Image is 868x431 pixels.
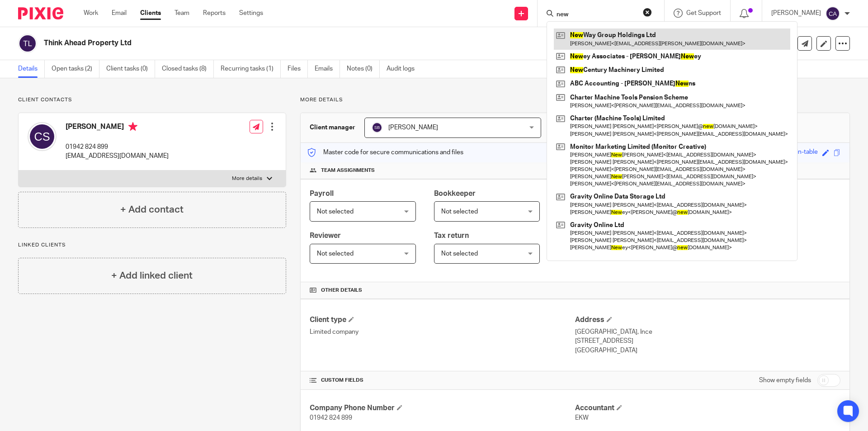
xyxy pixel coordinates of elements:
a: Settings [239,9,263,18]
a: Client tasks (0) [106,60,155,78]
h4: Company Phone Number [310,403,575,413]
span: Bookkeeper [434,190,476,197]
h4: [PERSON_NAME] [66,122,169,133]
a: Work [84,9,98,18]
label: Show empty fields [759,376,811,385]
p: [GEOGRAPHIC_DATA], Ince [575,327,840,336]
a: Clients [140,9,161,18]
a: Email [112,9,127,18]
span: Tax return [434,232,469,239]
span: Reviewer [310,232,341,239]
span: Other details [321,287,362,294]
span: 01942 824 899 [310,415,352,421]
span: [PERSON_NAME] [388,124,438,131]
p: [GEOGRAPHIC_DATA] [575,346,840,355]
p: 01942 824 899 [66,142,169,152]
h4: + Add linked client [111,269,193,283]
span: Not selected [317,208,354,215]
button: Clear [643,8,652,17]
p: More details [232,175,262,182]
h2: Think Ahead Property Ltd [44,38,590,48]
img: svg%3E [28,122,57,151]
a: Emails [315,60,340,78]
h4: Accountant [575,403,840,413]
p: Limited company [310,327,575,336]
p: [STREET_ADDRESS] [575,336,840,346]
p: Client contacts [18,96,286,104]
span: Not selected [441,251,478,257]
p: [EMAIL_ADDRESS][DOMAIN_NAME] [66,152,169,161]
span: EKW [575,415,589,421]
h4: + Add contact [120,203,184,217]
a: Recurring tasks (1) [221,60,281,78]
a: Team [175,9,189,18]
h3: Client manager [310,123,355,132]
a: Details [18,60,45,78]
h4: Client type [310,315,575,325]
img: svg%3E [826,6,840,21]
p: More details [300,96,850,104]
h4: Address [575,315,840,325]
a: Closed tasks (8) [162,60,214,78]
span: Get Support [686,10,721,16]
a: Files [288,60,308,78]
i: Primary [128,122,137,131]
input: Search [556,11,637,19]
span: Not selected [317,251,354,257]
span: Not selected [441,208,478,215]
img: svg%3E [372,122,382,133]
a: Reports [203,9,226,18]
p: [PERSON_NAME] [771,9,821,18]
a: Open tasks (2) [52,60,99,78]
p: Master code for secure communications and files [307,148,463,157]
a: Audit logs [387,60,421,78]
a: Notes (0) [347,60,380,78]
h4: CUSTOM FIELDS [310,377,575,384]
img: Pixie [18,7,63,19]
p: Linked clients [18,242,286,249]
img: svg%3E [18,34,37,53]
span: Payroll [310,190,334,197]
span: Team assignments [321,167,375,174]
